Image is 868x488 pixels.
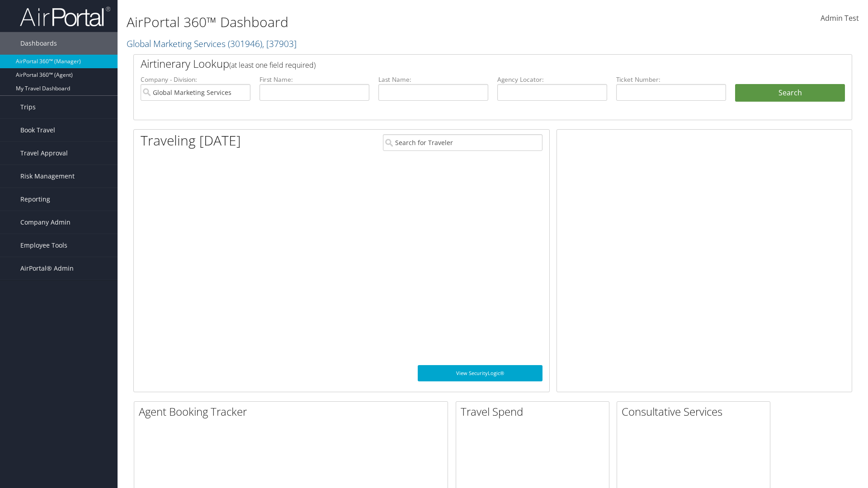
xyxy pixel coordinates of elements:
[20,188,50,211] span: Reporting
[259,75,369,84] label: First Name:
[139,404,448,419] h2: Agent Booking Tracker
[20,257,74,280] span: AirPortal® Admin
[20,142,68,164] span: Travel Approval
[141,131,241,150] h1: Traveling [DATE]
[229,60,316,70] span: (at least one field required)
[141,56,785,71] h2: Airtinerary Lookup
[20,119,55,141] span: Book Travel
[821,5,859,33] a: Admin Test
[20,6,110,27] img: airportal-logo.png
[20,165,75,188] span: Risk Management
[228,38,262,50] span: ( 301946 )
[622,404,770,419] h2: Consultative Services
[20,96,36,118] span: Trips
[20,234,67,257] span: Employee Tools
[378,75,488,84] label: Last Name:
[497,75,607,84] label: Agency Locator:
[418,365,542,381] a: View SecurityLogic®
[127,38,297,50] a: Global Marketing Services
[20,211,71,234] span: Company Admin
[616,75,726,84] label: Ticket Number:
[383,134,542,151] input: Search for Traveler
[127,13,615,32] h1: AirPortal 360™ Dashboard
[20,32,57,55] span: Dashboards
[735,84,845,102] button: Search
[141,75,250,84] label: Company - Division:
[821,13,859,23] span: Admin Test
[461,404,609,419] h2: Travel Spend
[262,38,297,50] span: , [ 37903 ]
